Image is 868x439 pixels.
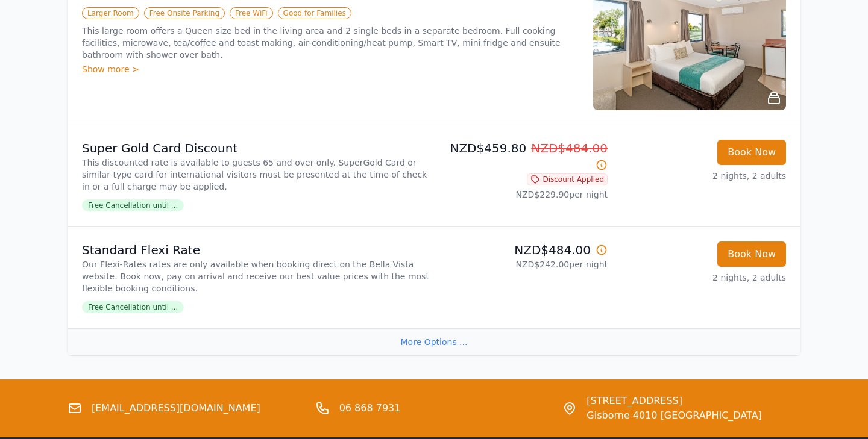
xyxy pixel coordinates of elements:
span: Free WiFi [230,7,273,19]
span: NZD$484.00 [531,141,608,155]
div: More Options ... [68,328,800,355]
span: Free Cancellation until ... [82,301,184,313]
p: NZD$229.90 per night [439,188,608,201]
button: Book Now [717,140,786,165]
p: This large room offers a Queen size bed in the living area and 2 single beds in a separate bedroo... [82,25,579,61]
p: 2 nights, 2 adults [617,170,786,182]
div: Show more > [82,63,579,75]
a: [EMAIL_ADDRESS][DOMAIN_NAME] [92,401,260,416]
p: 2 nights, 2 adults [617,272,786,284]
p: This discounted rate is available to guests 65 and over only. SuperGold Card or similar type card... [82,157,429,193]
p: NZD$484.00 [439,241,608,258]
p: Standard Flexi Rate [82,241,429,258]
span: Free Onsite Parking [144,7,225,19]
span: Good for Families [278,7,351,19]
span: Larger Room [82,7,139,19]
a: 06 868 7931 [339,401,401,416]
span: Gisborne 4010 [GEOGRAPHIC_DATA] [587,408,761,423]
p: NZD$242.00 per night [439,258,608,270]
span: Free Cancellation until ... [82,199,184,211]
span: [STREET_ADDRESS] [587,394,761,408]
span: Discount Applied [527,173,608,185]
p: Our Flexi-Rates rates are only available when booking direct on the Bella Vista website. Book now... [82,258,429,294]
button: Book Now [717,241,786,267]
p: Super Gold Card Discount [82,140,429,157]
p: NZD$459.80 [439,140,608,173]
